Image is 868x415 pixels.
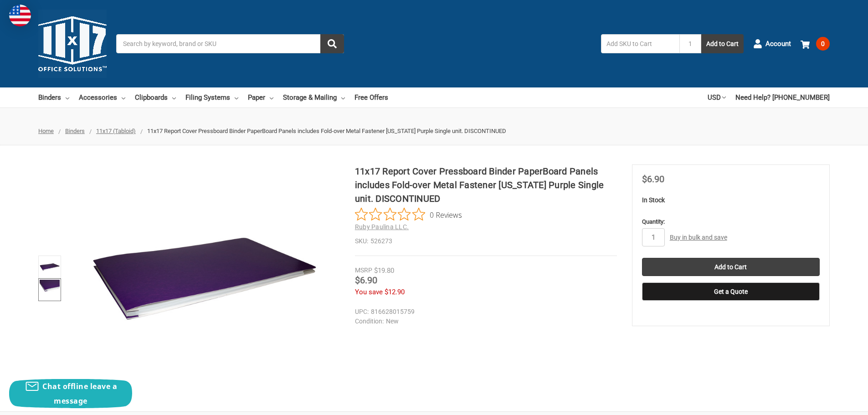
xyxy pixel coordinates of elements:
[40,280,60,300] img: 11x17 Report Cover Pressboard Binder PaperBoard Panels includes Fold-over Metal Fastener Louisian...
[248,87,273,108] a: Paper
[147,128,506,134] span: 11x17 Report Cover Pressboard Binder PaperBoard Panels includes Fold-over Metal Fastener [US_STAT...
[355,164,617,205] h1: 11x17 Report Cover Pressboard Binder PaperBoard Panels includes Fold-over Metal Fastener [US_STAT...
[116,34,344,53] input: Search by keyword, brand or SKU
[9,379,132,408] button: Chat offline leave a message
[385,288,405,296] span: $12.90
[355,307,613,317] dd: 816628015759
[374,266,394,275] span: $19.80
[355,317,613,326] dd: New
[185,87,238,108] a: Filing Systems
[38,10,107,78] img: 11x17.com
[708,87,726,108] a: USD
[38,87,69,108] a: Binders
[283,87,345,108] a: Storage & Mailing
[355,266,372,275] div: MSRP
[90,164,318,392] img: 11x17 Report Cover Pressboard Binder PaperBoard Panels includes Fold-over Metal Fastener Louisian...
[642,258,820,276] input: Add to Cart
[601,34,679,53] input: Add SKU to Cart
[38,128,54,134] a: Home
[642,174,664,184] span: $6.90
[355,275,377,286] span: $6.90
[765,39,791,49] span: Account
[355,236,368,246] dt: SKU:
[355,307,369,317] dt: UPC:
[354,87,388,108] a: Free Offers
[642,282,820,301] button: Get a Quote
[430,208,462,221] span: 0 Reviews
[65,128,85,134] a: Binders
[642,217,820,226] label: Quantity:
[735,87,830,108] a: Need Help? [PHONE_NUMBER]
[96,128,136,134] a: 11x17 (Tabloid)
[9,5,31,26] img: duty and tax information for United States
[42,381,117,406] span: Chat offline leave a message
[355,223,409,231] a: Ruby Paulina LLC.
[40,257,60,277] img: 11x17 Report Cover Pressboard Binder PaperBoard Panels includes Fold-over Metal Fastener Louisian...
[355,236,617,246] dd: 526273
[670,234,727,241] a: Buy in bulk and save
[355,317,384,326] dt: Condition:
[753,32,791,56] a: Account
[642,195,820,205] p: In Stock
[355,288,383,296] span: You save
[701,34,744,53] button: Add to Cart
[801,32,830,56] a: 0
[79,87,125,108] a: Accessories
[355,208,462,221] button: Rated 0 out of 5 stars from 0 reviews. Jump to reviews.
[816,37,830,51] span: 0
[135,87,176,108] a: Clipboards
